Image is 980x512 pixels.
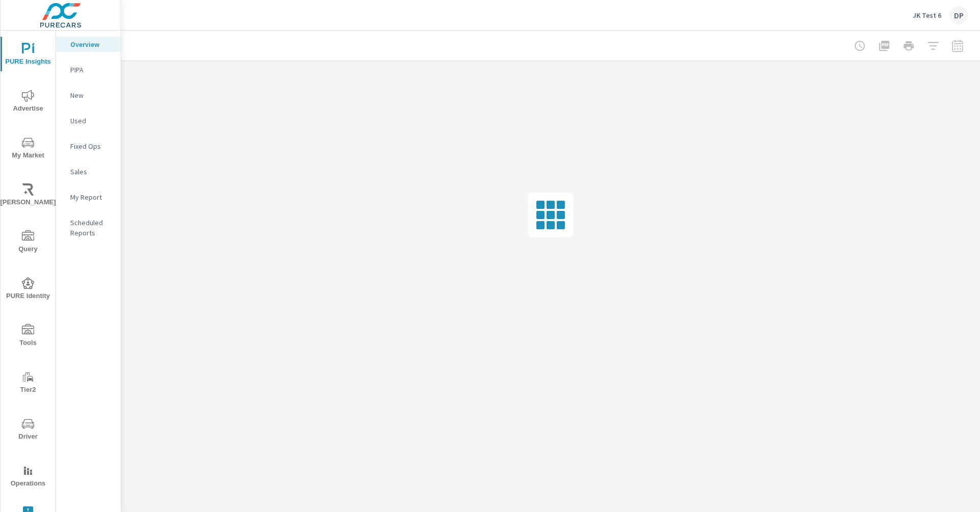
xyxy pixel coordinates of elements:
[4,43,52,68] span: PURE Insights
[949,6,968,24] div: DP
[4,277,52,302] span: PURE Identity
[4,90,52,115] span: Advertise
[70,90,113,100] p: New
[56,164,121,179] div: Sales
[4,418,52,443] span: Driver
[4,230,52,255] span: Query
[70,192,113,202] p: My Report
[70,39,113,49] p: Overview
[56,139,121,154] div: Fixed Ops
[70,116,113,126] p: Used
[56,113,121,128] div: Used
[70,65,113,75] p: PIPA
[56,215,121,240] div: Scheduled Reports
[913,11,941,20] p: JK Test 6
[70,218,113,238] p: Scheduled Reports
[56,88,121,103] div: New
[56,62,121,77] div: PIPA
[56,190,121,205] div: My Report
[4,183,52,208] span: [PERSON_NAME]
[4,324,52,349] span: Tools
[56,37,121,52] div: Overview
[4,137,52,161] span: My Market
[4,371,52,396] span: Tier2
[70,141,113,151] p: Fixed Ops
[70,167,113,177] p: Sales
[4,465,52,490] span: Operations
